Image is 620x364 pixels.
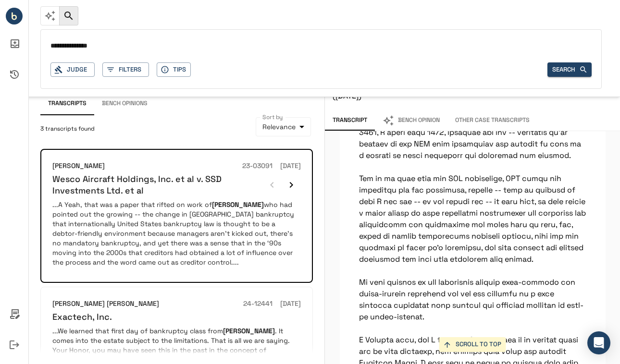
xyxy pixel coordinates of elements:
[157,62,191,77] button: Tips
[212,200,264,209] em: [PERSON_NAME]
[262,113,283,121] label: Sort by
[242,161,273,171] h6: 23-03091
[50,62,95,77] button: Judge
[256,117,311,136] div: Relevance
[52,161,105,171] h6: [PERSON_NAME]
[52,299,159,309] h6: [PERSON_NAME] [PERSON_NAME]
[587,331,610,354] div: Open Intercom Messenger
[52,200,301,267] p: ...A Yeah, that was a paper that rifted on work of who had pointed out the growing -- the change ...
[547,62,592,77] button: Search
[243,299,273,309] h6: 24-12441
[40,92,94,115] button: Transcripts
[439,337,506,352] button: SCROLL TO TOP
[102,62,149,77] button: Filters
[40,124,95,134] span: 3 transcripts found
[223,327,275,335] em: [PERSON_NAME]
[325,110,375,131] button: Transcript
[375,110,447,131] button: Bench Opinion
[280,299,301,309] h6: [DATE]
[52,173,262,196] h6: Wesco Aircraft Holdings, Inc. et al v. SSD Investments Ltd. et al
[280,161,301,171] h6: [DATE]
[94,92,155,115] button: Bench Opinions
[52,311,112,322] h6: Exactech, Inc.
[447,110,537,131] button: Other Case Transcripts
